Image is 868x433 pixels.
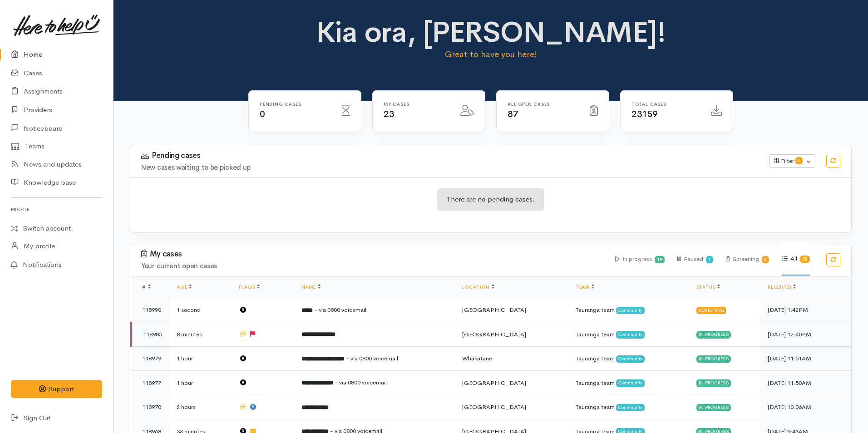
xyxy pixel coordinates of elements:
[131,322,169,347] td: 118985
[260,108,265,120] span: 0
[462,306,526,314] span: [GEOGRAPHIC_DATA]
[760,371,851,395] td: [DATE] 11:50AM
[616,404,645,411] span: Community
[508,108,518,120] span: 87
[131,371,169,395] td: 118977
[696,355,731,363] div: In progress
[768,284,796,290] a: Received
[802,256,808,262] b: 23
[169,346,232,371] td: 1 hour
[760,298,851,322] td: [DATE] 1:42PM
[462,379,526,387] span: [GEOGRAPHIC_DATA]
[795,157,803,164] span: 0
[141,262,604,270] h4: Your current open cases
[177,284,192,290] a: Age
[462,284,494,290] a: Location
[631,108,658,120] span: 23159
[760,346,851,371] td: [DATE] 11:51AM
[616,379,645,387] span: Community
[568,346,689,371] td: Tauranga team
[576,284,594,290] a: Team
[696,379,731,387] div: In progress
[568,322,689,347] td: Tauranga team
[314,306,366,314] span: - via 0800 voicemail
[696,284,720,290] a: Status
[696,331,731,338] div: In progress
[131,346,169,371] td: 118979
[616,331,645,338] span: Community
[764,256,767,262] b: 3
[726,243,769,276] div: Screening
[631,102,700,107] h6: Total cases
[384,102,449,107] h6: My cases
[131,298,169,322] td: 118990
[169,395,232,419] td: 2 hours
[141,151,759,160] h3: Pending cases
[141,164,759,172] h4: New cases waiting to be picked up
[260,102,331,107] h6: Pending cases
[568,371,689,395] td: Tauranga team
[616,355,645,363] span: Community
[141,250,604,259] h3: My cases
[616,307,645,314] span: Community
[384,108,394,120] span: 23
[708,256,711,262] b: 1
[437,188,544,211] div: There are no pending cases.
[169,371,232,395] td: 1 hour
[131,395,169,419] td: 118970
[169,322,232,347] td: 8 minutes
[696,307,727,314] div: Screening
[11,203,102,216] h6: Profile
[696,404,731,411] div: In progress
[169,298,232,322] td: 1 second
[239,284,260,290] a: Flags
[568,298,689,322] td: Tauranga team
[462,403,526,411] span: [GEOGRAPHIC_DATA]
[760,322,851,347] td: [DATE] 12:40PM
[760,395,851,419] td: [DATE] 10:06AM
[769,154,815,168] button: Filter0
[313,48,669,61] p: Great to have you here!
[615,243,665,276] div: In progress
[462,354,492,362] span: Whakatāne
[313,16,669,48] h1: Kia ora, [PERSON_NAME]!
[462,330,526,338] span: [GEOGRAPHIC_DATA]
[11,380,102,399] button: Support
[782,243,810,276] div: All
[568,395,689,419] td: Tauranga team
[346,354,398,362] span: - via 0800 voicemail
[335,379,387,386] span: - via 0800 voicemail
[508,102,579,107] h6: All Open cases
[142,284,151,290] span: #
[677,243,713,276] div: Paused
[657,256,662,262] b: 19
[301,284,321,290] a: Name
